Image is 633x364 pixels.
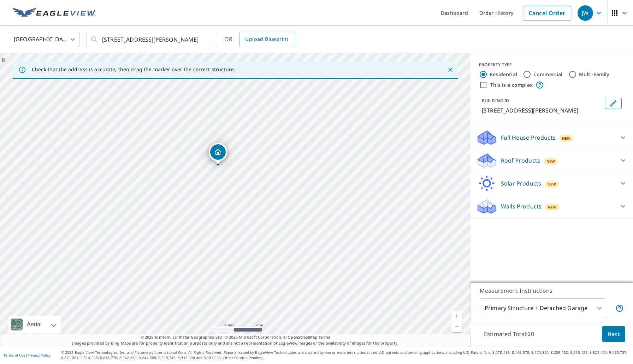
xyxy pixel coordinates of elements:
[480,286,624,295] p: Measurement Instructions
[608,330,620,339] span: Next
[490,71,517,78] label: Residential
[548,204,557,210] span: New
[451,321,462,332] a: Current Level 19, Zoom Out
[319,334,330,340] a: Terms
[209,143,227,165] div: Dropped pin, building 1, Residential property, 5277 S Carr Pen Rd Atoka, OK 74525
[4,353,51,357] p: |
[482,106,602,115] p: [STREET_ADDRESS][PERSON_NAME]
[546,158,555,164] span: New
[61,350,629,360] p: © 2025 Eagle View Technologies, Inc. and Pictometry International Corp. All Rights Reserved. Repo...
[479,62,625,68] div: PROPERTY TYPE
[13,8,96,18] img: EV Logo
[478,326,540,342] p: Estimated Total: $0
[501,156,540,165] p: Roof Products
[562,135,571,141] span: New
[476,198,627,215] div: Walls ProductsNew
[32,66,235,73] p: Check that the address is accurate, then drag the marker over the correct structure.
[501,179,541,188] p: Solar Products
[615,304,624,313] span: Your report will include the primary structure and a detached garage if one exists.
[25,316,44,333] div: Aerial
[501,202,542,211] p: Walls Products
[8,316,61,333] div: Aerial
[28,353,51,358] a: Privacy Policy
[451,311,462,321] a: Current Level 19, Zoom In
[490,81,533,89] label: This is a complex
[9,30,79,49] div: [GEOGRAPHIC_DATA]
[476,152,627,169] div: Roof ProductsNew
[239,32,294,47] a: Upload Blueprint
[579,71,610,78] label: Multi-Family
[482,98,509,104] p: BUILDING ID
[548,181,556,187] span: New
[480,298,606,318] div: Primary Structure + Detached Garage
[602,326,625,342] button: Next
[578,5,593,21] div: JW
[288,334,317,340] a: OpenStreetMap
[476,175,627,192] div: Solar ProductsNew
[102,30,203,49] input: Search by address or latitude-longitude
[141,334,330,340] span: © 2025 TomTom, Earthstar Geographics SIO, © 2025 Microsoft Corporation, ©
[4,353,25,358] a: Terms of Use
[446,65,455,74] button: Close
[476,129,627,146] div: Full House ProductsNew
[533,71,563,78] label: Commercial
[605,98,622,109] button: Edit building 1
[245,35,288,44] span: Upload Blueprint
[224,32,294,47] div: OR
[501,133,556,142] p: Full House Products
[523,6,571,20] a: Cancel Order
